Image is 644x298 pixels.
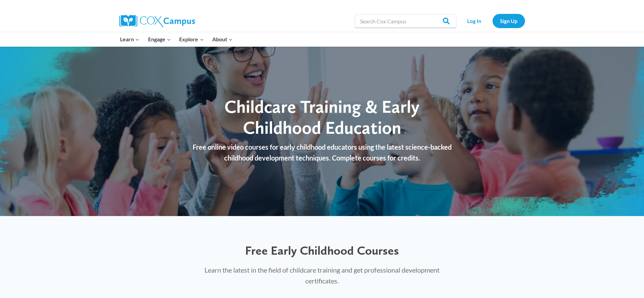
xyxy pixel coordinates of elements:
[148,35,171,44] span: Engage
[355,14,456,28] input: Search Cox Campus
[493,14,525,28] a: Sign Up
[224,96,420,138] span: Childcare Training & Early Childhood Education
[191,264,453,286] p: Learn the latest in the field of childcare training and get professional development certificates.
[120,35,139,44] span: Learn
[460,14,525,28] nav: Secondary Navigation
[179,35,204,44] span: Explore
[185,142,459,163] p: Free online video courses for early childhood educators using the latest science-backed childhood...
[116,32,237,46] nav: Primary Navigation
[245,243,399,258] span: Free Early Childhood Courses
[460,14,489,28] a: Log In
[212,35,233,44] span: About
[119,15,195,27] img: Cox Campus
